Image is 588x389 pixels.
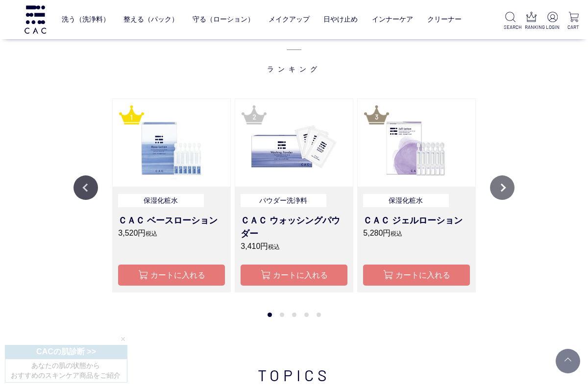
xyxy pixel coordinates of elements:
button: 1 of 2 [268,313,272,317]
h3: ＣＡＣ ウォッシングパウダー [241,214,347,241]
span: 税込 [146,230,157,237]
span: 税込 [391,230,402,237]
button: カートに入れる [241,265,347,286]
p: 保湿化粧水 [363,194,448,207]
img: ＣＡＣジェルローション loading= [358,99,475,187]
p: 保湿化粧水 [118,194,203,207]
button: カートに入れる [363,265,470,286]
button: Previous [73,175,98,200]
a: 保湿化粧水 ＣＡＣ ベースローション 3,520円税込 [118,194,225,253]
a: インナーケア [372,8,413,31]
a: 保湿化粧水 ＣＡＣ ジェルローション 5,280円税込 [363,194,470,253]
a: メイクアップ [269,8,310,31]
img: ＣＡＣウォッシングパウダー [235,99,353,187]
p: LOGIN [546,24,559,31]
h3: ＣＡＣ ジェルローション [363,214,470,227]
span: ランキング [73,35,514,74]
a: RANKING [525,12,538,31]
a: 日やけ止め [323,8,358,31]
a: LOGIN [546,12,559,31]
a: SEARCH [504,12,517,31]
a: CART [567,12,580,31]
p: RANKING [525,24,538,31]
a: 洗う（洗浄料） [62,8,110,31]
button: カートに入れる [118,265,225,286]
span: 税込 [268,243,280,250]
button: Next [490,175,514,200]
p: 3,410円 [241,241,347,252]
a: パウダー洗浄料 ＣＡＣ ウォッシングパウダー 3,410円税込 [241,194,347,253]
p: CART [567,24,580,31]
h3: ＣＡＣ ベースローション [118,214,225,227]
button: 4 of 2 [304,313,309,317]
button: 3 of 2 [292,313,296,317]
a: クリーナー [427,8,462,31]
p: 3,520円 [118,227,225,239]
p: SEARCH [504,24,517,31]
p: 5,280円 [363,227,470,239]
img: logo [23,5,48,33]
p: パウダー洗浄料 [241,194,326,207]
a: 整える（パック） [123,8,178,31]
img: ＣＡＣ ベースローション [113,99,230,187]
button: 5 of 2 [317,313,321,317]
button: 2 of 2 [280,313,284,317]
a: 守る（ローション） [193,8,254,31]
